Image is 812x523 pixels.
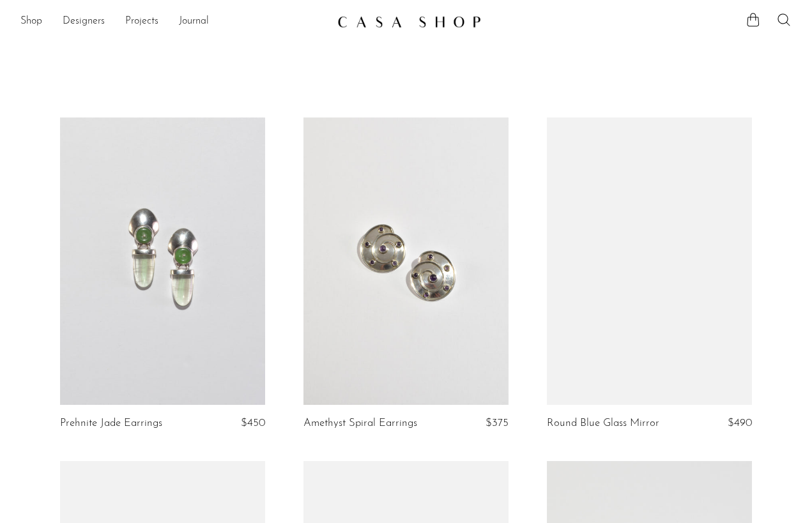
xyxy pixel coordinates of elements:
[63,13,105,30] a: Designers
[20,11,327,33] nav: Desktop navigation
[728,418,752,428] span: $490
[547,418,659,429] a: Round Blue Glass Mirror
[303,418,417,429] a: Amethyst Spiral Earrings
[179,13,209,30] a: Journal
[20,13,42,30] a: Shop
[20,11,327,33] ul: NEW HEADER MENU
[486,418,509,428] span: $375
[60,418,162,429] a: Prehnite Jade Earrings
[125,13,158,30] a: Projects
[241,418,265,428] span: $450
